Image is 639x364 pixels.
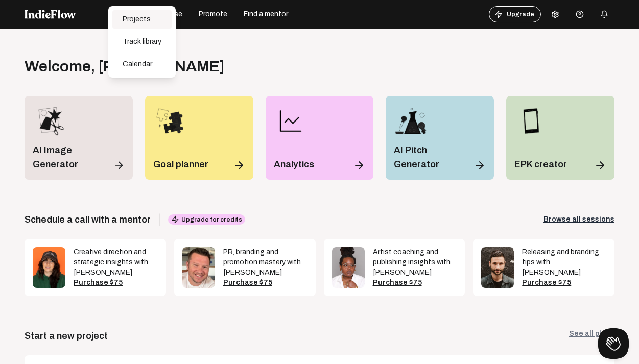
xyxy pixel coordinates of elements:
img: pitch_wizard_icon.png [394,104,428,138]
span: Schedule a call with a mentor [25,212,151,227]
a: Browse all sessions [543,214,614,225]
button: Upgrade [489,6,541,22]
div: Track library [112,33,172,51]
button: Find a mentor [238,6,294,22]
div: Purchase $75 [223,278,307,288]
p: AI Image Generator [33,143,113,172]
div: Artist coaching and publishing insights with [PERSON_NAME] [373,247,457,278]
p: EPK creator [514,157,567,172]
div: Welcome [25,57,225,76]
div: Purchase $75 [74,278,158,288]
p: Goal planner [153,157,208,172]
img: line-chart.png [274,104,307,138]
span: , [PERSON_NAME] [91,58,225,75]
a: See all plans [569,329,614,343]
p: Analytics [274,157,314,172]
img: indieflow-logo-white.svg [25,10,76,19]
button: Promote [193,6,233,22]
div: Purchase $75 [373,278,457,288]
img: merch_designer_icon.png [33,104,66,138]
div: Calendar [112,55,172,74]
span: Upgrade for credits [168,214,245,225]
iframe: Toggle Customer Support [598,328,629,359]
div: Releasing and branding tips with [PERSON_NAME] [522,247,606,278]
div: PR, branding and promotion mastery with [PERSON_NAME] [223,247,307,278]
div: Creative direction and strategic insights with [PERSON_NAME] [74,247,158,278]
span: Promote [199,9,227,19]
div: Purchase $75 [522,278,606,288]
span: Find a mentor [244,9,288,19]
img: goal_planner_icon.png [153,104,187,138]
div: Projects [112,10,172,29]
img: epk_icon.png [514,104,548,138]
div: Start a new project [25,329,108,343]
p: AI Pitch Generator [394,143,474,172]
